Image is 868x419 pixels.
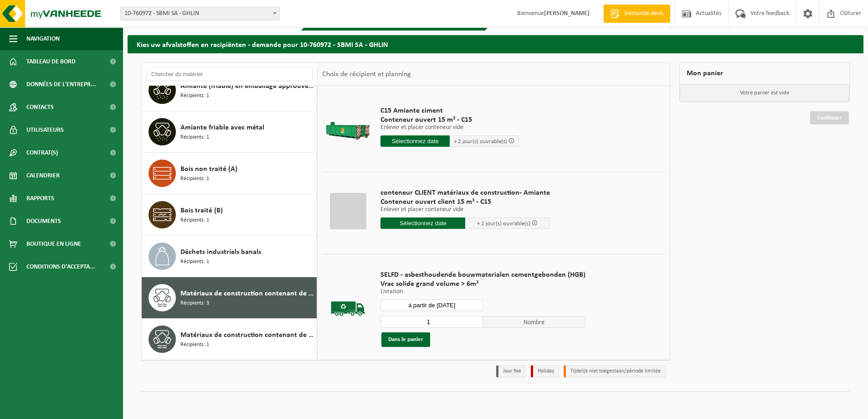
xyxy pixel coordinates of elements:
[180,216,209,225] span: Récipients: 1
[544,10,590,17] strong: [PERSON_NAME]
[380,135,450,147] input: Sélectionnez date
[26,73,96,96] span: Données de l'entrepr...
[180,288,314,299] span: Matériaux de construction contenant de l'amiante lié au ciment (non friable)
[380,270,586,279] span: SELFD - asbesthoudende bouwmaterialen cementgebonden (HGB)
[564,365,666,378] li: Tijdelijk niet toegestaan/période limitée
[380,207,550,213] p: Enlever et placer conteneur vide
[180,247,261,258] span: Déchets industriels banals
[477,221,530,227] span: + 2 jour(s) ouvrable(s)
[26,164,60,187] span: Calendrier
[810,111,849,124] a: Continuer
[381,332,430,347] button: Dans le panier
[454,139,507,145] span: + 2 jour(s) ouvrable(s)
[142,194,317,236] button: Bois traité (B) Récipients: 1
[142,153,317,194] button: Bois non traité (A) Récipients: 1
[531,365,559,378] li: Holiday
[142,236,317,277] button: Déchets industriels banals Récipients: 1
[180,205,223,216] span: Bois traité (B)
[380,289,586,295] p: Livraison
[380,197,550,207] span: Conteneur ouvert client 15 m³ - C15
[380,188,550,197] span: conteneur CLIENT matériaux de construction- Amiante
[180,133,209,142] span: Récipients: 1
[26,96,54,119] span: Contacts
[128,35,863,53] h2: Kies uw afvalstoffen en recipiënten - demande pour 10-760972 - SBMI SA - GHLIN
[679,62,850,84] div: Mon panier
[180,330,314,341] span: Matériaux de construction contenant de l'amiante lié au ciment, bitume, plastique ou colle (non f...
[180,258,209,266] span: Récipients: 1
[380,106,519,115] span: C15 Amiante ciment
[146,67,313,81] input: Chercher du matériel
[26,187,54,210] span: Rapports
[380,279,586,289] span: Vrac solide grand volume > 6m³
[180,175,209,183] span: Récipients: 1
[180,81,314,92] span: Amiante (friable) en emballage approuvé UN
[603,5,670,23] a: Demande devis
[483,316,586,328] span: Nombre
[496,365,526,378] li: Jour fixe
[142,277,317,319] button: Matériaux de construction contenant de l'amiante lié au ciment (non friable) Récipients: 3
[142,319,317,360] button: Matériaux de construction contenant de l'amiante lié au ciment, bitume, plastique ou colle (non f...
[318,63,416,86] div: Choix de récipient et planning
[26,119,64,141] span: Utilisateurs
[380,300,483,311] input: Sélectionnez date
[26,233,81,255] span: Boutique en ligne
[180,122,264,133] span: Amiante friable avec métal
[380,115,519,124] span: Conteneur ouvert 15 m³ - C15
[180,299,209,308] span: Récipients: 3
[121,7,279,20] span: 10-760972 - SBMI SA - GHLIN
[380,217,465,229] input: Sélectionnez date
[142,111,317,153] button: Amiante friable avec métal Récipients: 1
[380,124,519,131] p: Enlever et placer conteneur vide
[180,341,209,349] span: Récipients: 1
[622,9,666,18] span: Demande devis
[120,7,280,21] span: 10-760972 - SBMI SA - GHLIN
[26,210,61,233] span: Documents
[180,92,209,100] span: Récipients: 1
[26,255,95,278] span: Conditions d'accepta...
[680,84,849,102] p: Votre panier est vide
[142,70,317,111] button: Amiante (friable) en emballage approuvé UN Récipients: 1
[26,50,76,73] span: Tableau de bord
[180,164,237,175] span: Bois non traité (A)
[26,141,58,164] span: Contrat(s)
[26,27,60,50] span: Navigation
